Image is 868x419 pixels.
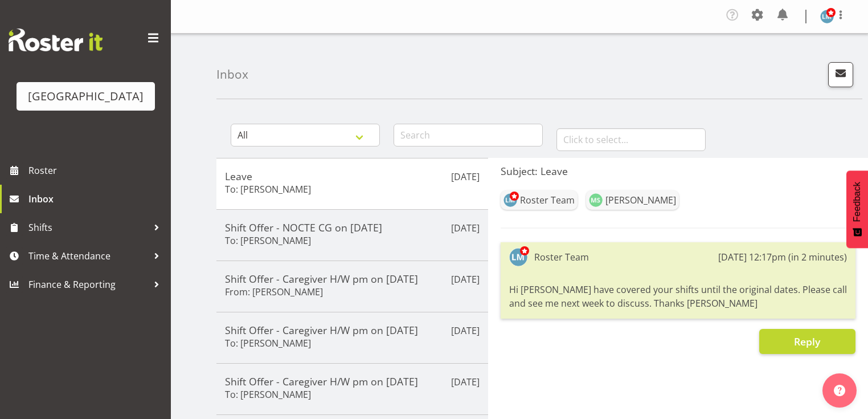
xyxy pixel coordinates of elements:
[451,170,480,184] p: [DATE]
[451,221,480,235] p: [DATE]
[852,182,862,222] span: Feedback
[556,128,706,151] input: Click to select...
[28,162,165,179] span: Roster
[759,329,855,354] button: Reply
[216,68,248,81] h4: Inbox
[28,276,148,293] span: Finance & Reporting
[225,389,311,400] h6: To: [PERSON_NAME]
[451,375,480,389] p: [DATE]
[225,375,480,388] h5: Shift Offer - Caregiver H/W pm on [DATE]
[718,250,847,264] div: [DATE] 12:17pm (in 2 minutes)
[225,170,480,182] h5: Leave
[9,29,103,51] img: Rosterit website logo
[225,324,480,336] h5: Shift Offer - Caregiver H/W pm on [DATE]
[225,221,480,234] h5: Shift Offer - NOCTE CG on [DATE]
[534,250,589,264] div: Roster Team
[225,272,480,285] h5: Shift Offer - Caregiver H/W pm on [DATE]
[509,248,527,266] img: lesley-mckenzie127.jpg
[794,335,820,348] span: Reply
[509,280,847,313] div: Hi [PERSON_NAME] have covered your shifts until the original dates. Please call and see me next w...
[589,193,603,207] img: mary-smith666.jpg
[451,272,480,286] p: [DATE]
[520,193,575,207] div: Roster Team
[225,235,311,246] h6: To: [PERSON_NAME]
[225,286,323,298] h6: From: [PERSON_NAME]
[451,324,480,337] p: [DATE]
[846,170,868,248] button: Feedback - Show survey
[394,124,543,147] input: Search
[28,219,148,236] span: Shifts
[503,193,517,207] img: lesley-mckenzie127.jpg
[28,190,165,208] span: Inbox
[28,247,148,265] span: Time & Attendance
[225,184,311,195] h6: To: [PERSON_NAME]
[501,165,855,177] h5: Subject: Leave
[605,193,676,207] div: [PERSON_NAME]
[28,88,144,105] div: [GEOGRAPHIC_DATA]
[225,337,311,349] h6: To: [PERSON_NAME]
[834,385,845,396] img: help-xxl-2.png
[820,10,834,23] img: lesley-mckenzie127.jpg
